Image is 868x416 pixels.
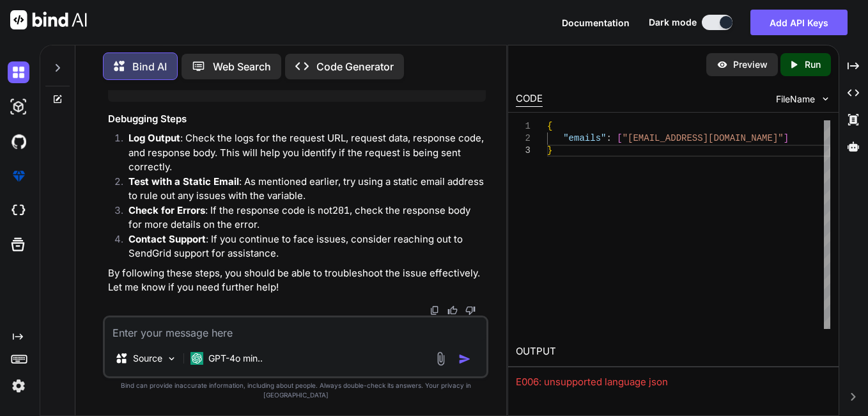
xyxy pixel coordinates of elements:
[128,175,239,188] strong: Test with a Static Email
[8,165,29,187] img: premium
[649,16,697,29] span: Dark mode
[8,61,29,83] img: darkChat
[564,133,607,143] span: "emails"
[805,58,821,71] p: Run
[108,266,486,295] p: By following these steps, you should be able to troubleshoot the issue effectively. Let me know i...
[617,133,623,143] span: [
[128,204,205,216] strong: Check for Errors
[133,352,162,365] p: Source
[516,145,531,157] div: 3
[8,131,29,152] img: githubDark
[447,305,458,316] img: like
[430,305,440,316] img: copy
[516,132,531,145] div: 2
[465,305,476,316] img: dislike
[332,204,350,217] code: 201
[8,96,29,118] img: darkAi-studio
[132,59,167,74] p: Bind AI
[516,92,543,107] div: CODE
[562,17,630,28] span: Documentation
[103,381,488,400] p: Bind can provide inaccurate information, including about people. Always double-check its answers....
[10,10,87,29] img: Bind AI
[733,58,768,71] p: Preview
[607,133,612,143] span: :
[458,353,471,365] img: icon
[128,233,206,245] strong: Contact Support
[516,120,531,132] div: 1
[108,112,486,127] h3: Debugging Steps
[547,121,552,131] span: {
[717,59,728,70] img: preview
[213,59,271,74] p: Web Search
[128,175,486,204] p: : As mentioned earlier, try using a static email address to rule out any issues with the variable.
[784,133,789,143] span: ]
[208,352,263,365] p: GPT-4o min..
[508,337,838,367] h2: OUTPUT
[750,10,848,35] button: Add API Keys
[128,204,486,232] p: : If the response code is not , check the response body for more details on the error.
[8,200,29,221] img: cloudideIcon
[433,351,448,366] img: attachment
[128,232,486,261] p: : If you continue to face issues, consider reaching out to SendGrid support for assistance.
[8,375,29,397] img: settings
[316,59,394,74] p: Code Generator
[128,131,486,175] p: : Check the logs for the request URL, request data, response code, and response body. This will h...
[623,133,784,143] span: "[EMAIL_ADDRESS][DOMAIN_NAME]"
[516,375,830,390] div: E006: unsupported language json
[776,93,815,106] span: FileName
[166,353,177,364] img: Pick Models
[128,132,180,144] strong: Log Output
[562,16,630,29] button: Documentation
[190,352,203,365] img: GPT-4o mini
[820,93,831,104] img: chevron down
[547,145,552,156] span: }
